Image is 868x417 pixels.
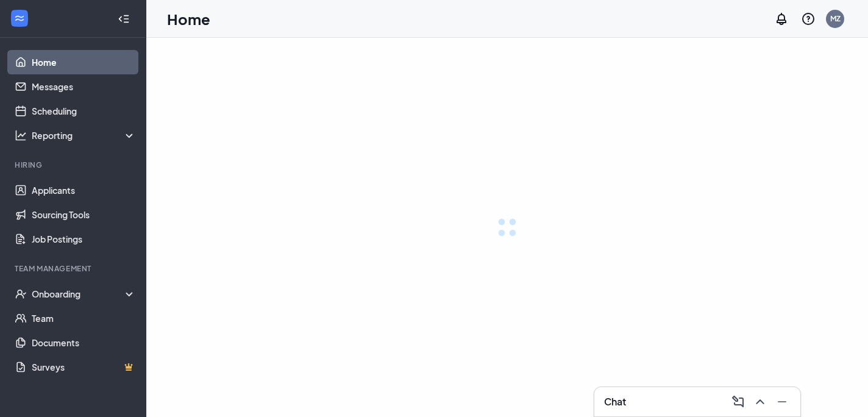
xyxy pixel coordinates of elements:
svg: Notifications [774,12,789,26]
svg: Analysis [15,129,27,141]
a: Sourcing Tools [32,202,136,227]
svg: QuestionInfo [801,12,816,26]
svg: ChevronUp [753,394,767,409]
button: ChevronUp [749,392,769,412]
div: Hiring [15,160,133,170]
a: Documents [32,330,136,355]
a: Messages [32,74,136,99]
svg: Minimize [775,394,789,409]
a: SurveysCrown [32,355,136,379]
a: Job Postings [32,227,136,251]
a: Scheduling [32,99,136,123]
svg: Collapse [118,13,130,25]
div: MZ [830,13,841,24]
a: Applicants [32,178,136,202]
a: Home [32,50,136,74]
div: Onboarding [32,288,137,300]
button: Minimize [771,392,791,412]
div: Reporting [32,129,137,141]
button: ComposeMessage [727,392,747,412]
svg: WorkstreamLogo [13,12,26,24]
a: Team [32,306,136,330]
h1: Home [167,9,210,29]
svg: UserCheck [15,288,27,300]
h3: Chat [604,395,626,408]
div: Team Management [15,263,133,274]
svg: ComposeMessage [731,394,745,409]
